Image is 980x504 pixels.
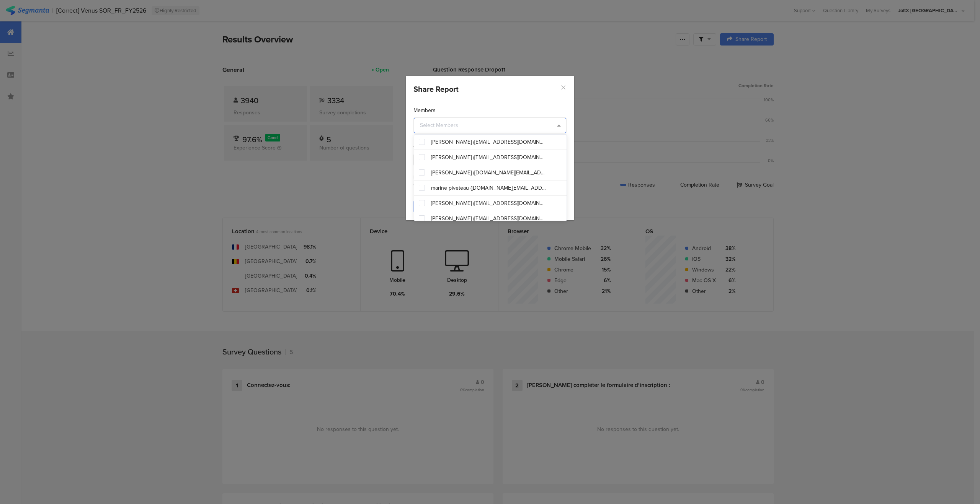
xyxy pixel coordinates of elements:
input: example@example.com, example@example.com... [413,154,567,166]
div: dialog [406,76,574,220]
button: Close [560,83,567,92]
div: Guests [413,143,567,151]
span: [PERSON_NAME] ([EMAIL_ADDRESS][DOMAIN_NAME]) [431,200,546,207]
span: [PERSON_NAME] ([DOMAIN_NAME][EMAIL_ADDRESS][DOMAIN_NAME]) [431,169,546,177]
input: Select Members [414,118,566,133]
div: By sharing this report, guests will gain access to all of this survey’s data and will be able to ... [413,174,567,187]
span: [PERSON_NAME] ([EMAIL_ADDRESS][DOMAIN_NAME]) [431,154,546,161]
span: marine piveteau ([DOMAIN_NAME][EMAIL_ADDRESS][DOMAIN_NAME]) [431,184,546,192]
span: [PERSON_NAME] ([EMAIL_ADDRESS][DOMAIN_NAME]) [431,215,546,223]
div: Members [413,106,567,114]
span: [PERSON_NAME] ([EMAIL_ADDRESS][DOMAIN_NAME]) [431,138,546,146]
div: Share Report [413,83,567,95]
